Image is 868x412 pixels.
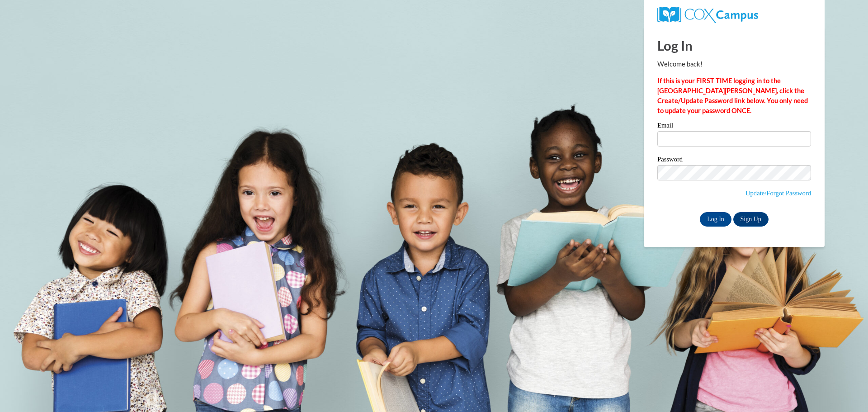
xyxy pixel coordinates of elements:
strong: If this is your FIRST TIME logging in to the [GEOGRAPHIC_DATA][PERSON_NAME], click the Create/Upd... [657,77,808,114]
input: Log In [700,212,731,227]
label: Email [657,122,811,131]
a: Update/Forgot Password [745,189,811,197]
p: Welcome back! [657,59,811,69]
h1: Log In [657,36,811,55]
img: COX Campus [657,7,758,23]
label: Password [657,156,811,165]
a: COX Campus [657,10,758,18]
a: Sign Up [733,212,769,227]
